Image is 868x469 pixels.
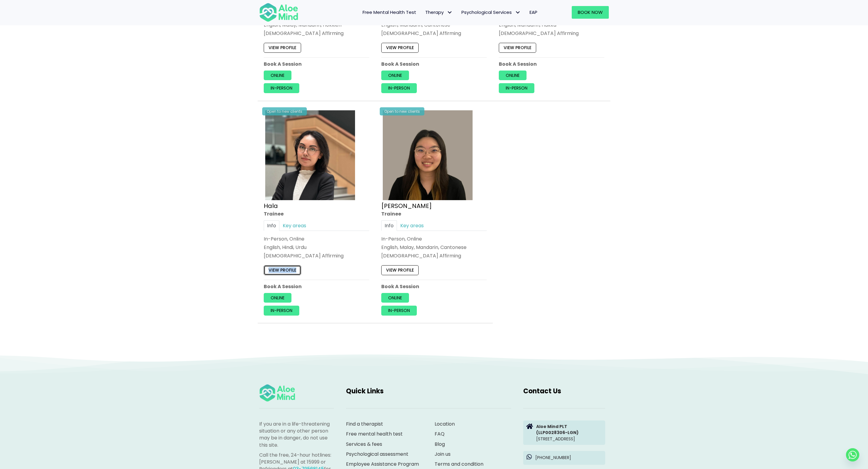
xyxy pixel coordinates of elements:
div: In-Person, Online [264,235,369,242]
a: View profile [499,43,536,53]
p: Book A Session [264,283,369,290]
p: Book A Session [381,61,487,68]
strong: (LLP0028306-LGN) [536,430,579,436]
span: Therapy [425,9,452,15]
a: Online [264,293,291,303]
a: Online [499,71,527,80]
a: [PHONE_NUMBER] [523,451,605,465]
img: Hala [265,110,355,200]
div: [DEMOGRAPHIC_DATA] Affirming [264,252,369,259]
span: Psychological Services: submenu [513,8,522,17]
div: Open to new clients [262,107,307,115]
img: Aloe mind Logo [259,2,298,22]
a: FAQ [435,430,445,437]
div: In-Person, Online [381,235,487,242]
span: Free Mental Health Test [363,9,416,15]
div: [DEMOGRAPHIC_DATA] Affirming [381,252,487,259]
strong: Aloe Mind PLT [536,423,567,430]
span: Psychological Services [461,9,520,15]
p: [PHONE_NUMBER] [535,455,602,461]
a: Aloe Mind PLT(LLP0028306-LGN)[STREET_ADDRESS] [523,420,605,445]
span: Therapy: submenu [445,8,454,17]
a: Employee Assistance Program [346,461,419,467]
div: [DEMOGRAPHIC_DATA] Affirming [381,30,487,37]
p: Book A Session [264,61,369,68]
a: Online [381,293,409,303]
a: In-person [264,306,299,315]
span: Book Now [578,9,603,15]
a: View profile [264,265,301,275]
a: Location [435,420,455,427]
div: Trainee [381,210,487,217]
a: View profile [264,43,301,53]
a: Whatsapp [846,448,859,461]
span: Quick Links [346,386,384,396]
div: [DEMOGRAPHIC_DATA] Affirming [264,30,369,37]
nav: Menu [306,6,542,19]
div: Open to new clients [380,107,424,115]
p: Book A Session [381,283,487,290]
img: Profile – Xin Yi [383,110,473,200]
a: Free mental health test [346,430,403,437]
a: In-person [264,83,299,93]
a: Online [264,71,291,80]
a: Free Mental Health Test [358,6,421,19]
p: Book A Session [499,61,604,68]
span: EAP [530,9,537,15]
a: Key areas [397,220,427,231]
a: Online [381,71,409,80]
a: In-person [499,83,534,93]
a: View profile [381,265,419,275]
a: Blog [435,441,445,448]
span: Contact Us [523,386,561,396]
a: Info [264,220,279,231]
a: [PERSON_NAME] [381,201,432,210]
a: In-person [381,306,417,315]
a: Hala [264,201,278,210]
a: EAP [525,6,542,19]
a: Book Now [572,6,609,19]
a: Terms and condition [435,461,483,467]
p: English, Malay, Mandarin, Cantonese [381,244,487,251]
a: Services & fees [346,441,382,448]
a: Join us [435,451,451,458]
a: View profile [381,43,419,53]
a: Find a therapist [346,420,383,427]
a: Key areas [279,220,310,231]
p: [STREET_ADDRESS] [536,423,602,442]
a: Psychological assessment [346,451,408,458]
p: If you are in a life-threatening situation or any other person may be in danger, do not use this ... [259,420,334,449]
a: TherapyTherapy: submenu [421,6,457,19]
a: In-person [381,83,417,93]
img: Aloe mind Logo [259,384,295,402]
a: Psychological ServicesPsychological Services: submenu [457,6,525,19]
div: [DEMOGRAPHIC_DATA] Affirming [499,30,604,37]
a: Info [381,220,397,231]
div: Trainee [264,210,369,217]
p: English, Hindi, Urdu [264,244,369,251]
